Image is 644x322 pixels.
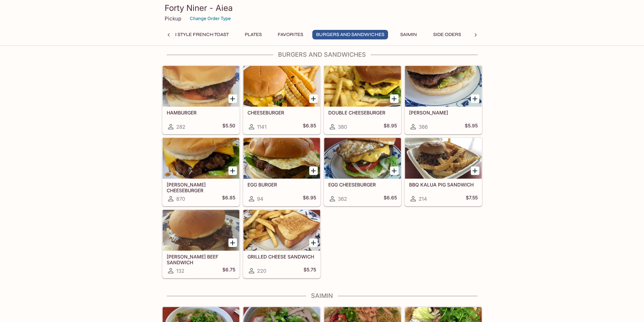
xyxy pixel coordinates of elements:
[466,195,478,203] h5: $7.55
[247,110,316,115] h5: CHEESEBURGER
[243,138,320,206] a: EGG BURGER94$6.95
[243,66,320,107] div: CHEESEBURGER
[167,254,235,265] h5: [PERSON_NAME] BEEF SANDWICH
[247,254,316,260] h5: GRILLED CHEESE SANDWICH
[390,166,399,175] button: Add EGG CHEESEBURGER
[167,110,235,115] h5: HAMBURGER
[338,124,347,130] span: 380
[309,166,318,175] button: Add EGG BURGER
[471,94,479,103] button: Add TERI BURGER
[390,94,399,103] button: Add DOUBLE CHEESEBURGER
[405,66,482,107] div: TERI BURGER
[228,94,237,103] button: Add HAMBURGER
[163,66,239,107] div: HAMBURGER
[222,123,235,131] h5: $5.50
[238,30,269,39] button: Plates
[324,138,401,206] a: EGG CHEESEBURGER362$6.65
[309,238,318,247] button: Add GRILLED CHEESE SANDWICH
[222,267,235,275] h5: $6.75
[176,124,185,130] span: 282
[163,138,239,179] div: TERI CHEESEBURGER
[176,196,185,202] span: 870
[162,66,240,134] a: HAMBURGER282$5.50
[328,110,397,115] h5: DOUBLE CHEESEBURGER
[243,210,320,251] div: GRILLED CHEESE SANDWICH
[328,182,397,187] h5: EGG CHEESEBURGER
[465,123,478,131] h5: $5.95
[405,138,482,179] div: BBQ KALUA PIG SANDWICH
[419,196,427,202] span: 214
[247,182,316,187] h5: EGG BURGER
[324,138,401,179] div: EGG CHEESEBURGER
[393,30,424,39] button: Saimin
[338,196,347,202] span: 362
[162,138,240,206] a: [PERSON_NAME] CHEESEBURGER870$6.85
[303,267,316,275] h5: $5.75
[243,66,320,134] a: CHEESEBURGER1141$6.85
[257,268,266,274] span: 220
[243,138,320,179] div: EGG BURGER
[384,123,397,131] h5: $8.95
[384,195,397,203] h5: $6.65
[167,182,235,193] h5: [PERSON_NAME] CHEESEBURGER
[312,30,388,39] button: Burgers and Sandwiches
[303,195,316,203] h5: $6.95
[243,210,320,278] a: GRILLED CHEESE SANDWICH220$5.75
[149,30,233,39] button: Hawaiian Style French Toast
[471,166,479,175] button: Add BBQ KALUA PIG SANDWICH
[165,3,480,13] h3: Forty Niner - Aiea
[405,66,482,134] a: [PERSON_NAME]366$5.95
[324,66,401,107] div: DOUBLE CHEESEBURGER
[419,124,428,130] span: 366
[405,138,482,206] a: BBQ KALUA PIG SANDWICH214$7.55
[309,94,318,103] button: Add CHEESEBURGER
[228,238,237,247] button: Add TERI BEEF SANDWICH
[409,110,478,115] h5: [PERSON_NAME]
[409,182,478,187] h5: BBQ KALUA PIG SANDWICH
[187,13,234,24] button: Change Order Type
[162,51,482,58] h4: Burgers and Sandwiches
[429,30,465,39] button: Side Oders
[303,123,316,131] h5: $6.85
[257,196,263,202] span: 94
[324,66,401,134] a: DOUBLE CHEESEBURGER380$8.95
[165,15,181,22] p: Pickup
[176,268,184,274] span: 132
[222,195,235,203] h5: $6.85
[257,124,266,130] span: 1141
[162,210,240,278] a: [PERSON_NAME] BEEF SANDWICH132$6.75
[163,210,239,251] div: TERI BEEF SANDWICH
[274,30,307,39] button: Favorites
[228,166,237,175] button: Add TERI CHEESEBURGER
[162,292,482,300] h4: Saimin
